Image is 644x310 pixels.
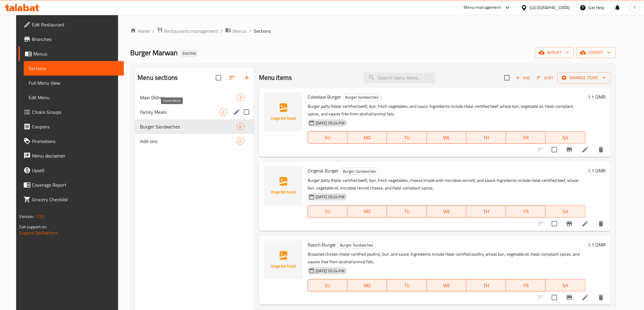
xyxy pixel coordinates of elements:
[427,131,467,144] button: WE
[310,133,345,142] span: SU
[308,206,348,218] button: SU
[464,4,501,11] div: Menu-management
[308,166,339,175] span: Original Burger
[237,138,244,145] div: items
[634,4,635,11] span: f
[233,27,247,35] span: Menus
[308,131,348,144] button: SU
[254,27,271,35] span: Sections
[533,73,558,83] span: Sort items
[29,65,119,72] span: Sections
[264,240,303,279] img: Ranch Burger
[310,281,345,290] span: SU
[308,279,348,291] button: SU
[509,207,543,216] span: FR
[513,73,533,83] span: Add item
[264,166,303,205] img: Original Burger
[130,27,150,35] a: Home
[313,194,347,200] span: [DATE] 05:24 PM
[152,27,154,35] li: /
[32,123,119,130] span: Coupons
[548,281,583,290] span: SA
[225,70,240,85] span: Sort sections
[237,138,244,144] span: 6
[350,133,385,142] span: MO
[469,133,504,142] span: TH
[562,216,577,231] button: Branch-specific-item
[501,71,513,84] span: Select section
[513,73,533,83] button: Add
[308,177,586,192] p: Burger patty (Halal-certified beef), bun, fresh vegetables, cheese (made with microbial rennet), ...
[427,279,467,291] button: WE
[363,73,435,83] input: search
[237,124,244,130] span: 6
[338,242,376,249] span: Burger Sandwiches
[576,47,616,58] button: export
[548,217,561,230] span: Select to update
[19,119,124,134] a: Coupons
[29,79,119,87] span: Full Menu View
[19,192,124,207] a: Grocery Checklist
[469,207,504,216] span: TH
[221,27,223,35] li: /
[350,281,385,290] span: MO
[387,279,427,291] button: TU
[19,223,47,231] span: Get support on:
[341,168,379,175] span: Burger Sandwiches
[32,108,119,116] span: Choice Groups
[24,90,124,105] a: Edit Menu
[343,94,381,101] span: Burger Sandwiches
[33,50,119,57] span: Menus
[515,74,531,81] span: Add
[310,207,345,216] span: SU
[581,49,611,56] span: export
[249,27,251,35] li: /
[19,46,124,61] a: Menus
[308,103,586,118] p: Burger patty (Halal-certified beef), bun, fresh vegetables, and sauce. Ingredients include Halal-...
[546,206,585,218] button: SA
[390,207,424,216] span: TU
[32,152,119,159] span: Menu disclaimer
[308,240,336,249] span: Ranch Burger
[506,131,546,144] button: FR
[540,49,569,56] span: import
[348,131,387,144] button: MO
[509,281,543,290] span: FR
[308,92,341,101] span: Coleslaw Burger
[225,27,247,35] a: Menus
[558,72,611,83] button: Manage items
[562,290,577,305] button: Branch-specific-item
[530,4,570,11] div: [GEOGRAPHIC_DATA]
[135,90,254,105] div: Main Dishes3
[390,281,424,290] span: TU
[135,119,254,134] div: Burger Sandwiches6
[308,250,586,266] p: Broasted chicken (Halal-certified poultry), bun, and sauce. Ingredients include Halal-certified p...
[19,178,124,192] a: Coverage Report
[135,105,254,119] div: Family Meals2edit
[24,76,124,90] a: Full Menu View
[582,220,589,227] a: Edit menu item
[467,206,506,218] button: TH
[32,196,119,203] span: Grocery Checklist
[29,94,119,101] span: Edit Menu
[19,148,124,163] a: Menu disclaimer
[32,181,119,189] span: Coverage Report
[135,88,254,151] nav: Menu sections
[240,70,254,85] button: Add section
[237,95,244,100] span: 3
[387,131,427,144] button: TU
[348,279,387,291] button: MO
[232,107,241,117] button: edit
[32,21,119,28] span: Edit Restaurant
[594,216,608,231] button: delete
[546,279,585,291] button: SA
[594,290,608,305] button: delete
[140,94,236,101] span: Main Dishes
[429,207,464,216] span: WE
[313,120,347,126] span: [DATE] 05:24 PM
[467,131,506,144] button: TH
[180,51,198,56] span: Inactive
[140,138,236,145] div: Add-ons
[135,134,254,148] div: Add-ons6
